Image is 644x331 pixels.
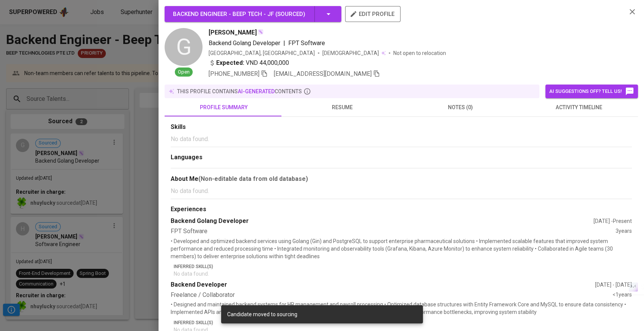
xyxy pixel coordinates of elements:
[227,311,417,318] div: Candidate moved to sourcing
[171,301,632,316] p: • Designed and maintained backend systems for HR management and payroll processing • Optimized da...
[209,28,257,37] span: [PERSON_NAME]
[351,9,394,19] span: edit profile
[274,70,372,77] span: [EMAIL_ADDRESS][DOMAIN_NAME]
[549,87,634,96] span: AI suggestions off? Tell us!
[283,39,285,48] span: |
[406,103,515,112] span: notes (0)
[173,11,305,17] span: Backend Engineer - Beep Tech - JF ( Sourced )
[258,29,264,35] img: magic_wand.svg
[169,103,278,112] span: profile summary
[545,85,638,98] button: AI suggestions off? Tell us!
[171,217,594,226] div: Backend Golang Developer
[165,6,341,22] button: Backend Engineer - Beep Tech - JF (Sourced)
[209,58,289,67] div: VND 44,000,000
[216,58,244,67] b: Expected:
[322,49,380,57] span: [DEMOGRAPHIC_DATA]
[288,39,325,47] span: FPT Software
[174,263,632,270] p: Inferred Skill(s)
[174,319,632,326] p: Inferred Skill(s)
[198,175,308,182] b: (Non-editable data from old database)
[345,6,401,22] button: edit profile
[345,11,401,17] a: edit profile
[209,49,315,57] div: [GEOGRAPHIC_DATA], [GEOGRAPHIC_DATA]
[616,227,632,236] div: 3 years
[171,291,613,300] div: Freelance / Collaborator
[171,281,595,289] div: Backend Developer
[393,49,446,57] p: Not open to relocation
[171,135,632,144] p: No data found.
[177,88,302,95] p: this profile contains contents
[171,187,632,196] p: No data found.
[594,217,632,225] div: [DATE] - Present
[209,39,280,47] span: Backend Golang Developer
[595,281,632,289] div: [DATE] - [DATE]
[171,123,632,132] div: Skills
[171,174,632,184] div: About Me
[238,88,275,94] span: AI-generated
[171,237,632,260] p: • Developed and optimized backend services using Golang (Gin) and PostgreSQL to support enterpris...
[287,103,397,112] span: resume
[209,70,259,77] span: [PHONE_NUMBER]
[171,227,616,236] div: FPT Software
[174,270,632,278] p: No data found.
[171,205,632,214] div: Experiences
[171,153,632,162] div: Languages
[175,69,193,76] span: Open
[613,291,632,300] div: <1 years
[165,28,203,66] div: G
[524,103,633,112] span: activity timeline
